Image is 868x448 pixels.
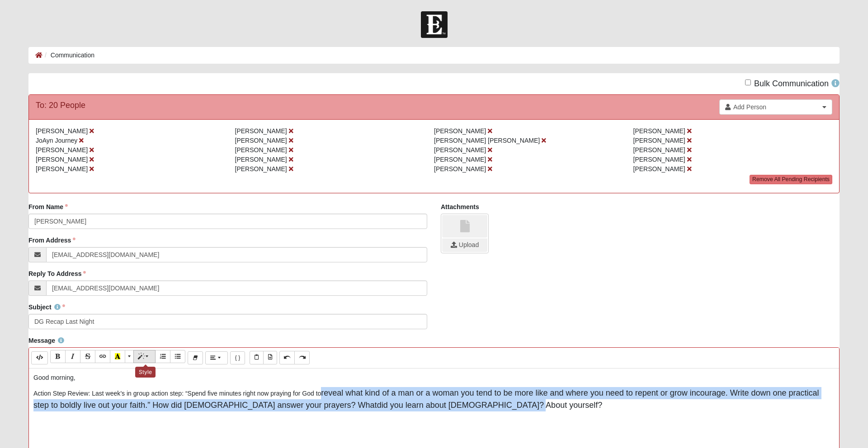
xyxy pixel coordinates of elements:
[125,350,134,363] button: More Color
[263,351,277,364] button: Paste from Word
[745,79,751,85] input: Bulk Communication
[633,127,685,135] span: [PERSON_NAME]
[633,137,685,144] span: [PERSON_NAME]
[42,51,94,60] li: Communication
[95,350,110,363] button: Link (⌘+K)
[80,350,95,363] button: Strikethrough (⌘+⇧+S)
[36,127,88,135] span: [PERSON_NAME]
[434,156,486,163] span: [PERSON_NAME]
[28,336,64,345] label: Message
[279,351,295,364] button: Undo (⌘+Z)
[28,303,65,312] label: Subject
[36,99,85,112] div: To: 20 People
[434,165,486,173] span: [PERSON_NAME]
[719,99,832,115] a: Add Person Clear selection
[733,103,820,112] span: Add Person
[377,401,603,410] span: did you learn about [DEMOGRAPHIC_DATA]? About yourself?
[633,165,685,173] span: [PERSON_NAME]
[135,367,156,377] div: Style
[36,137,77,144] span: JoAyn Journey
[133,350,156,363] button: Style
[235,146,287,154] span: [PERSON_NAME]
[33,373,835,383] p: Good morning,
[36,156,88,163] span: [PERSON_NAME]
[441,202,479,211] label: Attachments
[155,350,170,363] button: Ordered list (⌘+⇧+NUM8)
[33,387,835,411] p: Action Step Review: Last week’s in group action step: “Spend five minutes right now praying for G...
[65,350,80,363] button: Italic (⌘+I)
[750,175,832,184] a: Remove All Pending Recipients
[235,165,287,173] span: [PERSON_NAME]
[235,127,287,135] span: [PERSON_NAME]
[294,351,310,364] button: Redo (⌘+⇧+Z)
[434,137,540,144] span: [PERSON_NAME] [PERSON_NAME]
[170,350,185,363] button: Unordered list (⌘+⇧+NUM7)
[110,350,125,363] button: Recent Color
[230,351,245,364] button: Merge Field
[434,127,486,135] span: [PERSON_NAME]
[205,351,227,364] button: Paragraph
[633,146,685,154] span: [PERSON_NAME]
[188,351,203,364] button: Remove Font Style (⌘+\)
[50,350,66,363] button: Bold (⌘+B)
[421,11,448,38] img: Church of Eleven22 Logo
[31,351,48,364] button: Code Editor
[754,79,829,88] span: Bulk Communication
[235,137,287,144] span: [PERSON_NAME]
[321,388,696,397] span: reveal what kind of a man or a woman you tend to be more like and where you need to repent or gro...
[28,269,86,278] label: Reply To Address
[235,156,287,163] span: [PERSON_NAME]
[28,236,75,245] label: From Address
[36,165,88,173] span: [PERSON_NAME]
[250,351,264,364] button: Paste Text
[28,202,68,211] label: From Name
[633,156,685,163] span: [PERSON_NAME]
[36,146,88,154] span: [PERSON_NAME]
[434,146,486,154] span: [PERSON_NAME]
